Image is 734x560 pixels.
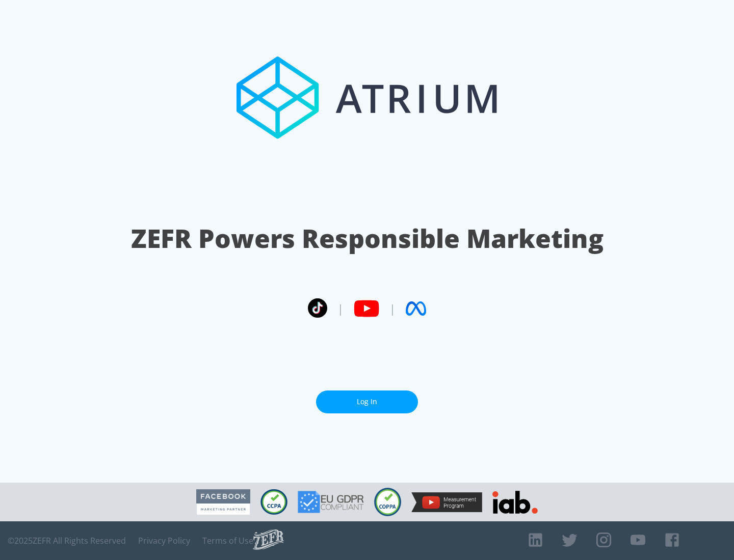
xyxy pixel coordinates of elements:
img: YouTube Measurement Program [411,492,482,512]
a: Log In [316,390,418,413]
a: Terms of Use [202,536,253,546]
img: COPPA Compliant [374,488,401,516]
a: Privacy Policy [138,536,190,546]
img: GDPR Compliant [298,491,364,513]
span: © 2025 ZEFR All Rights Reserved [8,536,126,546]
img: CCPA Compliant [260,489,287,515]
span: | [389,301,396,316]
h1: ZEFR Powers Responsible Marketing [131,221,604,256]
img: Facebook Marketing Partner [196,489,250,515]
span: | [337,301,344,316]
img: IAB [492,491,538,514]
